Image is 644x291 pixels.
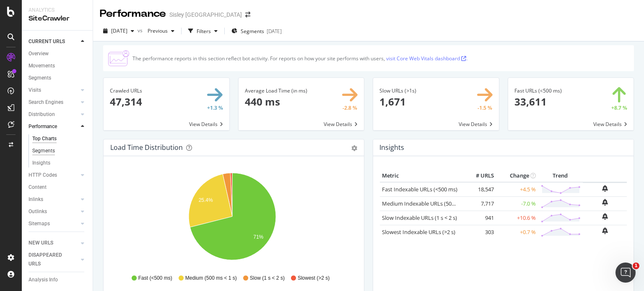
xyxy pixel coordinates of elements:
[602,213,608,220] div: bell-plus
[462,211,496,225] td: 941
[602,199,608,206] div: bell-plus
[29,251,71,268] div: DISAPPEARED URLS
[29,235,55,244] div: Url Explorer
[29,235,87,244] a: Url Explorer
[133,235,146,241] span: Aide
[56,214,112,247] button: Conversations
[245,12,250,18] div: arrow-right-arrow-left
[29,183,87,192] a: Content
[29,98,78,107] a: Search Engines
[496,182,538,197] td: +4.5 %
[633,263,639,269] span: 1
[100,24,138,38] button: [DATE]
[462,170,496,182] th: # URLS
[29,49,49,58] div: Overview
[32,159,87,167] a: Insights
[132,55,467,62] div: The performance reports in this section reflect bot activity. For reports on how your site perfor...
[12,161,156,178] button: Trouver une réponse
[17,185,140,193] div: Botify MasterClass: Crawl Budget
[382,214,457,221] a: Slow Indexable URLs (1 s < 2 s)
[228,24,285,38] button: Segments[DATE]
[138,275,172,282] span: Fast (<500 ms)
[29,219,50,228] div: Sitemaps
[29,7,86,14] div: Analytics
[29,219,78,228] a: Sitemaps
[462,225,496,239] td: 303
[602,227,608,234] div: bell-plus
[29,86,78,95] a: Visits
[32,147,55,155] div: Segments
[382,228,455,236] a: Slowest Indexable URLs (>2 s)
[29,195,43,204] div: Inlinks
[112,214,168,247] button: Aide
[29,14,86,23] div: SiteCrawler
[17,120,140,129] div: Poser une question
[29,239,53,247] div: NEW URLS
[29,37,78,46] a: CURRENT URLS
[29,74,87,82] a: Segments
[267,28,282,35] div: [DATE]
[106,13,122,30] img: Profile image for Chiara
[615,263,636,283] iframe: Intercom live chat
[386,55,467,62] a: visit Core Web Vitals dashboard .
[351,145,357,151] div: gear
[29,239,78,247] a: NEW URLS
[110,170,354,267] svg: A chart.
[199,197,213,203] text: 25.4%
[29,276,87,284] a: Analysis Info
[496,211,538,225] td: +10.6 %
[29,207,47,216] div: Outlinks
[32,134,87,143] a: Top Charts
[32,147,87,155] a: Segments
[17,129,140,146] div: Notre bot et notre équipe peuvent vous aider
[17,59,151,74] p: [PERSON_NAME] 👋
[29,110,55,119] div: Distribution
[16,235,40,241] span: Accueil
[100,7,166,21] div: Performance
[144,13,159,28] div: Fermer
[29,86,41,95] div: Visits
[29,183,47,192] div: Content
[12,197,156,212] div: Understanding Core Web Vitals
[462,182,496,197] td: 18,547
[144,24,178,38] button: Previous
[63,235,105,241] span: Conversations
[241,28,264,35] span: Segments
[29,207,78,216] a: Outlinks
[382,200,477,207] a: Medium Indexable URLs (500 ms < 1 s)
[17,165,86,174] span: Trouver une réponse
[602,185,608,192] div: bell-plus
[29,49,87,58] a: Overview
[29,122,57,131] div: Performance
[169,10,242,19] div: Sisley [GEOGRAPHIC_DATA]
[250,275,285,282] span: Slow (1 s < 2 s)
[90,13,106,30] img: Profile image for Anne
[29,37,65,46] div: CURRENT URLS
[29,171,57,180] div: HTTP Codes
[29,74,51,82] div: Segments
[32,159,50,167] div: Insights
[17,200,140,209] div: Understanding Core Web Vitals
[462,196,496,211] td: 7,717
[298,275,330,282] span: Slowest (>2 s)
[12,181,156,197] div: Botify MasterClass: Crawl Budget
[496,225,538,239] td: +0.7 %
[538,170,583,182] th: Trend
[110,143,183,152] div: Load Time Distribution
[253,234,263,240] text: 71%
[17,74,151,102] p: Comment pouvons-nous vous aider ?
[29,276,58,284] div: Analysis Info
[382,185,457,193] a: Fast Indexable URLs (<500 ms)
[111,27,127,34] span: 2025 Sep. 22nd
[122,13,138,30] img: Profile image for Laura
[496,170,538,182] th: Change
[29,110,78,119] a: Distribution
[108,50,129,66] img: CjTTJyXI.png
[29,98,63,107] div: Search Engines
[29,62,87,70] a: Movements
[380,170,462,182] th: Metric
[29,62,55,70] div: Movements
[29,195,78,204] a: Inlinks
[29,122,78,131] a: Performance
